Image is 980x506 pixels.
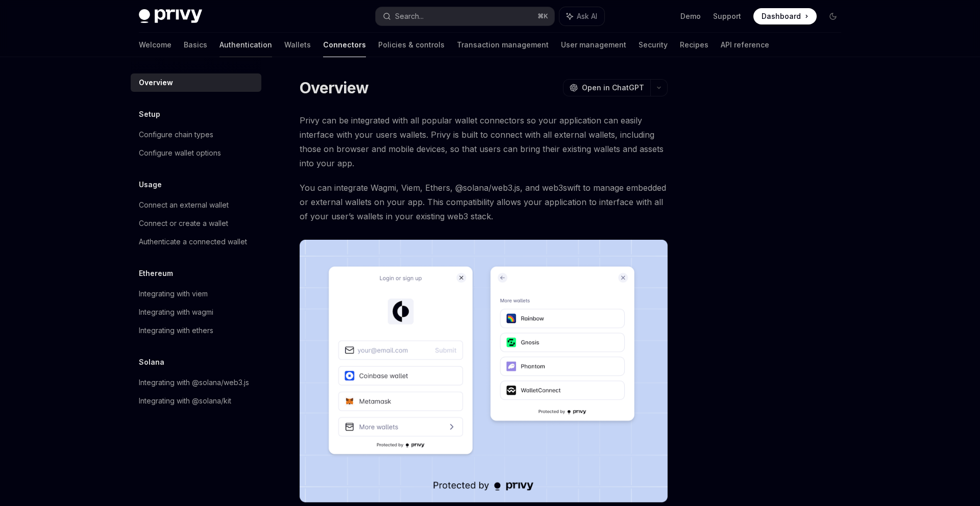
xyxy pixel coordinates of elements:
a: Security [639,33,668,57]
a: Integrating with ethers [131,321,261,340]
a: Policies & controls [378,33,445,57]
a: Support [713,11,741,21]
button: Search...⌘K [376,7,554,26]
a: Connectors [323,33,366,57]
div: Configure wallet options [139,147,221,159]
h5: Ethereum [139,267,173,280]
h1: Overview [300,79,369,97]
a: Integrating with wagmi [131,303,261,321]
a: Demo [680,11,701,21]
a: Wallets [284,33,311,57]
a: Integrating with @solana/web3.js [131,373,261,392]
h5: Solana [139,356,164,368]
div: Connect or create a wallet [139,217,228,230]
a: API reference [721,33,769,57]
a: Transaction management [457,33,549,57]
div: Integrating with @solana/web3.js [139,376,249,389]
div: Connect an external wallet [139,199,229,211]
span: Ask AI [577,11,597,21]
a: User management [561,33,626,57]
span: You can integrate Wagmi, Viem, Ethers, @solana/web3.js, and web3swift to manage embedded or exter... [300,181,668,223]
div: Search... [395,10,424,22]
button: Ask AI [559,7,604,26]
a: Overview [131,73,261,92]
img: dark logo [139,9,202,23]
a: Connect or create a wallet [131,214,261,233]
span: Dashboard [762,11,801,21]
button: Open in ChatGPT [563,79,650,96]
span: ⌘ K [537,12,548,20]
a: Authenticate a connected wallet [131,233,261,251]
a: Welcome [139,33,171,57]
div: Overview [139,77,173,89]
div: Integrating with viem [139,288,208,300]
button: Toggle dark mode [825,8,841,24]
h5: Setup [139,108,160,120]
div: Integrating with wagmi [139,306,213,318]
a: Integrating with viem [131,285,261,303]
div: Configure chain types [139,129,213,141]
a: Basics [184,33,207,57]
h5: Usage [139,179,162,191]
a: Authentication [219,33,272,57]
span: Open in ChatGPT [582,83,644,93]
a: Integrating with @solana/kit [131,392,261,410]
div: Authenticate a connected wallet [139,236,247,248]
a: Dashboard [753,8,817,24]
div: Integrating with ethers [139,324,213,337]
a: Configure wallet options [131,144,261,162]
span: Privy can be integrated with all popular wallet connectors so your application can easily interfa... [300,113,668,170]
img: Connectors3 [300,240,668,502]
div: Integrating with @solana/kit [139,395,231,407]
a: Configure chain types [131,125,261,144]
a: Recipes [680,33,708,57]
a: Connect an external wallet [131,196,261,214]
